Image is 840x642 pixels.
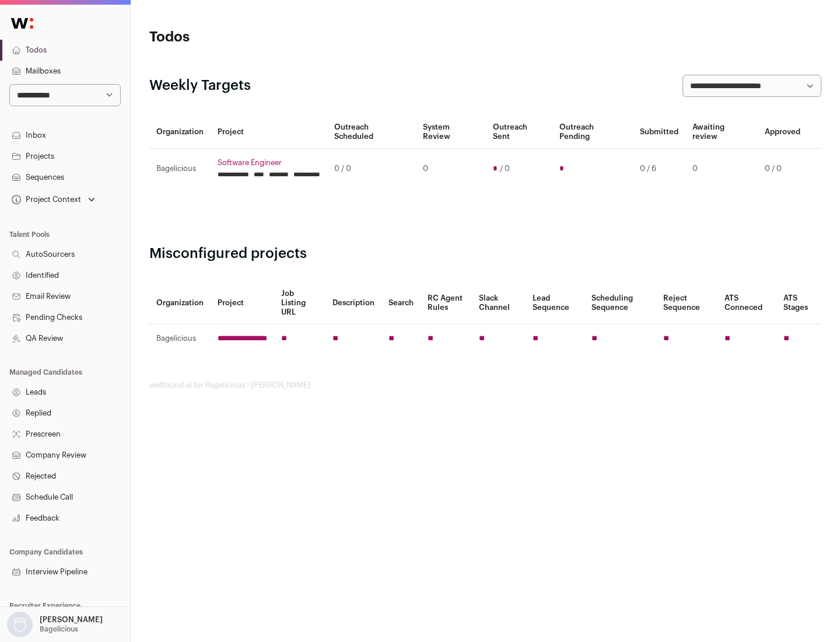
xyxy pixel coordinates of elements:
[211,282,274,325] th: Project
[149,28,373,47] h1: Todos
[327,116,416,149] th: Outreach Scheduled
[327,149,416,189] td: 0 / 0
[9,191,97,208] button: Open dropdown
[526,282,584,325] th: Lead Sequence
[149,76,251,95] h2: Weekly Targets
[7,612,33,637] img: nopic.png
[472,282,526,325] th: Slack Channel
[149,282,211,325] th: Organization
[274,282,325,325] th: Job Listing URL
[149,116,211,149] th: Organization
[381,282,421,325] th: Search
[149,325,211,353] td: Bagelicious
[633,149,685,189] td: 0 / 6
[416,149,485,189] td: 0
[656,282,718,325] th: Reject Sequence
[717,282,776,325] th: ATS Conneced
[685,116,758,149] th: Awaiting review
[218,158,320,168] a: Software Engineer
[211,116,327,149] th: Project
[416,116,485,149] th: System Review
[149,381,821,390] footer: wellfound:ai for Bagelicious - [PERSON_NAME]
[9,195,81,204] div: Project Context
[40,615,103,624] p: [PERSON_NAME]
[421,282,471,325] th: RC Agent Rules
[149,245,821,263] h2: Misconfigured projects
[40,624,78,634] p: Bagelicious
[758,149,807,189] td: 0 / 0
[584,282,656,325] th: Scheduling Sequence
[776,282,821,325] th: ATS Stages
[5,612,105,637] button: Open dropdown
[552,116,632,149] th: Outreach Pending
[633,116,685,149] th: Submitted
[500,164,510,173] span: / 0
[5,12,40,35] img: Wellfound
[325,282,381,325] th: Description
[486,116,553,149] th: Outreach Sent
[149,149,211,189] td: Bagelicious
[685,149,758,189] td: 0
[758,116,807,149] th: Approved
